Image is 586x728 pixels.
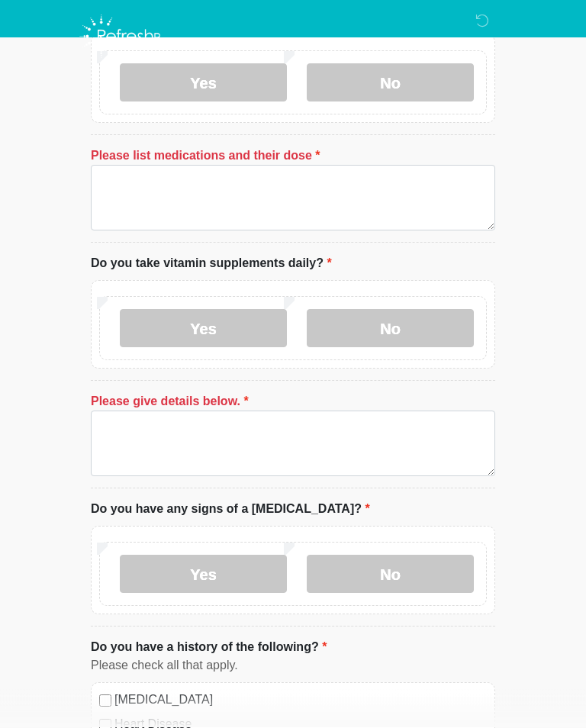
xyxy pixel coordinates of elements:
img: Refresh RX Logo [76,11,168,62]
label: No [307,556,474,594]
label: No [307,64,474,102]
label: [MEDICAL_DATA] [114,691,487,710]
label: Do you take vitamin supplements daily? [91,255,332,273]
label: Do you have a history of the following? [91,639,327,657]
label: No [307,310,474,348]
label: Do you have any signs of a [MEDICAL_DATA]? [91,501,370,519]
label: Yes [120,310,287,348]
div: Please check all that apply. [91,657,495,675]
label: Please give details below. [91,393,249,411]
label: Please list medications and their dose [91,147,320,166]
label: Yes [120,64,287,102]
label: Yes [120,556,287,594]
input: [MEDICAL_DATA] [99,695,111,707]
